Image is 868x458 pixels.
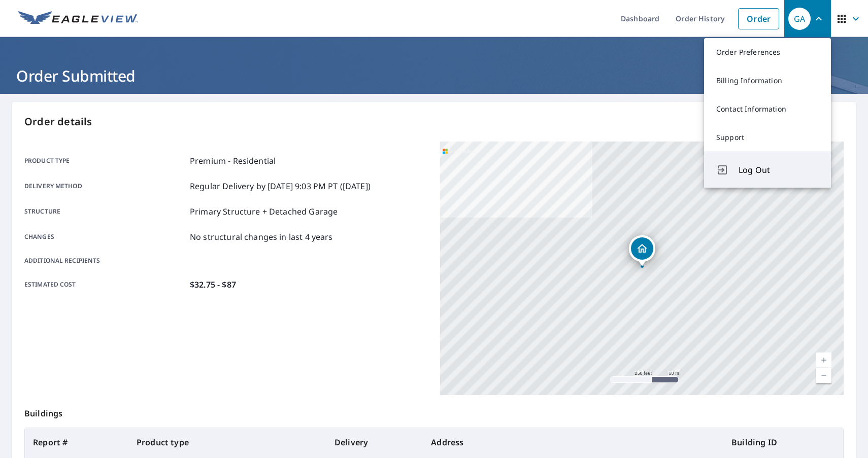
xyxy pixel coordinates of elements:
a: Order [738,8,779,29]
a: Current Level 17, Zoom In [816,353,831,368]
th: Address [423,428,723,456]
th: Product type [128,428,326,456]
th: Delivery [326,428,423,456]
p: Order details [24,114,844,129]
a: Billing Information [704,66,831,95]
p: No structural changes in last 4 years [190,231,333,243]
p: $32.75 - $87 [190,278,236,291]
p: Primary Structure + Detached Garage [190,205,338,218]
th: Report # [25,428,128,456]
img: EV Logo [18,11,138,26]
a: Contact Information [704,95,831,123]
p: Estimated cost [24,278,186,291]
div: Dropped pin, building 1, Residential property, 465 Rutherford Ave Redwood City, CA 94061 [629,235,655,267]
p: Additional recipients [24,256,186,265]
span: Log Out [739,164,819,176]
p: Product type [24,155,186,167]
button: Log Out [704,152,831,188]
a: Current Level 17, Zoom Out [816,368,831,383]
p: Structure [24,205,186,218]
a: Support [704,123,831,152]
th: Building ID [723,428,843,456]
div: GA [788,8,811,30]
p: Premium - Residential [190,155,276,167]
a: Order Preferences [704,38,831,66]
h1: Order Submitted [12,65,856,86]
p: Regular Delivery by [DATE] 9:03 PM PT ([DATE]) [190,180,371,192]
p: Delivery method [24,180,186,192]
p: Changes [24,231,186,243]
p: Buildings [24,395,844,428]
